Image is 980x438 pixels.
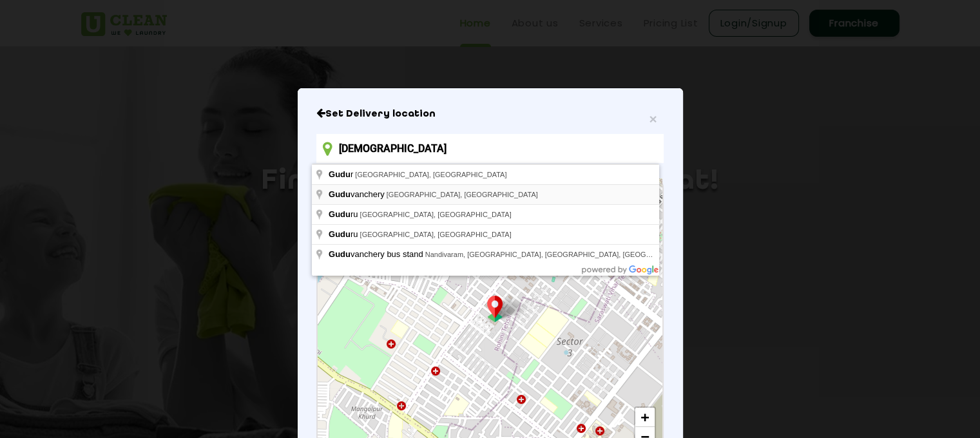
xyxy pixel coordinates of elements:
[649,111,657,126] span: ×
[329,229,351,239] span: Gudu
[316,108,663,120] h6: Close
[329,229,360,239] span: ru
[360,211,512,218] span: [GEOGRAPHIC_DATA], [GEOGRAPHIC_DATA]
[360,231,512,238] span: [GEOGRAPHIC_DATA], [GEOGRAPHIC_DATA]
[355,171,506,178] span: [GEOGRAPHIC_DATA], [GEOGRAPHIC_DATA]
[329,189,351,199] span: Gudu
[329,249,351,259] span: Gudu
[387,191,538,198] span: [GEOGRAPHIC_DATA], [GEOGRAPHIC_DATA]
[649,112,657,126] button: Close
[329,209,351,219] span: Gudu
[316,134,663,163] input: Enter location
[329,189,387,199] span: vanchery
[329,249,425,259] span: vanchery bus stand
[425,251,774,258] span: Nandivaram, [GEOGRAPHIC_DATA], [GEOGRAPHIC_DATA], [GEOGRAPHIC_DATA], [GEOGRAPHIC_DATA]
[329,169,351,179] span: Gudu
[329,209,360,219] span: ru
[635,408,655,427] a: Zoom in
[329,169,355,179] span: r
